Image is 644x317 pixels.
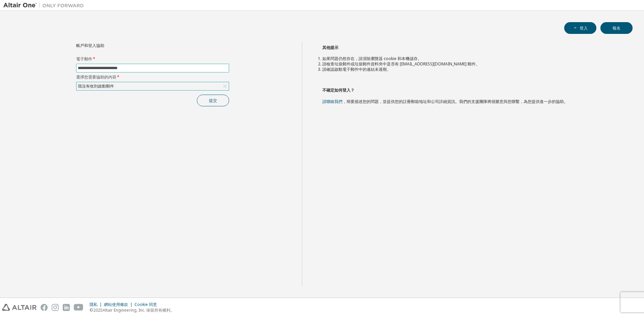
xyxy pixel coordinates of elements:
font: 網站使用條款 [104,302,128,307]
font: 提交 [209,98,217,103]
font: 電子郵件 [76,56,92,62]
font: ，簡要描述您的問題，並提供您的註冊郵箱地址和公司詳細資訊。我們的支援團隊將很樂意與您聯繫，為您提供進一步的協助。 [342,99,568,104]
font: 請確認啟動電子郵件中的連結未過期。 [322,66,391,72]
font: 登入 [580,25,588,31]
font: 請檢查垃圾郵件或垃圾郵件資料夾中是否有 [EMAIL_ADDRESS][DOMAIN_NAME] 郵件。 [322,61,480,67]
font: 報名 [612,25,621,31]
font: 如果問題仍然存在，請清除瀏覽器 cookie 和本機儲存。 [322,56,422,61]
font: 我沒有收到啟動郵件 [78,83,114,89]
img: linkedin.svg [63,304,70,311]
img: youtube.svg [74,304,84,311]
button: 登入 [564,22,596,34]
font: © [90,307,93,313]
font: 帳戶和登入協助 [76,43,104,48]
button: 提交 [197,95,229,106]
button: 報名 [600,22,633,34]
div: 我沒有收到啟動郵件 [76,82,229,90]
font: Altair Engineering, Inc. 保留所有權利。 [103,307,174,313]
font: Cookie 同意 [135,302,157,307]
img: instagram.svg [52,304,59,311]
img: altair_logo.svg [2,304,37,311]
img: 牽牛星一號 [3,2,87,9]
a: 請聯絡我們 [322,99,342,104]
img: facebook.svg [41,304,48,311]
font: 隱私 [90,302,98,307]
font: 2025 [93,307,103,313]
font: 不確定如何登入？ [322,87,355,93]
font: 選擇您需要協助的內容 [76,74,116,80]
font: 其他提示 [322,45,338,50]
